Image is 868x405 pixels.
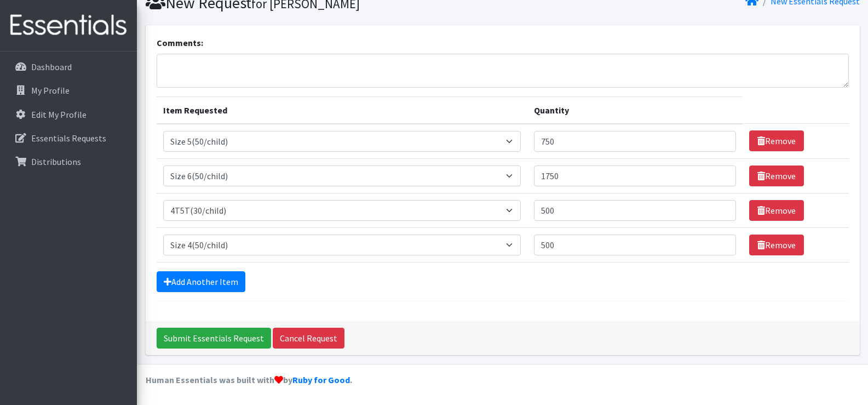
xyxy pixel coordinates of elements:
[749,130,804,151] a: Remove
[273,328,344,349] a: Cancel Request
[749,200,804,221] a: Remove
[4,79,133,101] a: My Profile
[157,36,203,49] label: Comments:
[157,96,527,124] th: Item Requested
[31,133,106,144] p: Essentials Requests
[146,374,352,385] strong: Human Essentials was built with by .
[157,328,271,349] input: Submit Essentials Request
[527,96,743,124] th: Quantity
[31,85,70,96] p: My Profile
[157,271,245,292] a: Add Another Item
[4,127,133,149] a: Essentials Requests
[4,7,133,44] img: HumanEssentials
[31,156,81,167] p: Distributions
[292,374,350,385] a: Ruby for Good
[4,104,133,126] a: Edit My Profile
[31,61,72,72] p: Dashboard
[31,109,87,120] p: Edit My Profile
[4,151,133,173] a: Distributions
[749,235,804,255] a: Remove
[4,56,133,78] a: Dashboard
[749,166,804,186] a: Remove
